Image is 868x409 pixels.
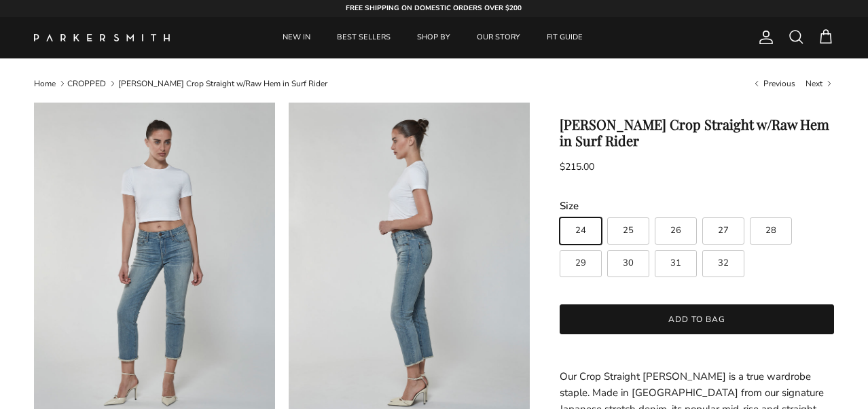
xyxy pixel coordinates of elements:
span: 25 [623,226,634,235]
a: Home [34,78,56,89]
a: Previous [752,77,795,89]
a: CROPPED [67,78,106,89]
span: 24 [575,226,586,235]
a: OUR STORY [465,17,532,58]
img: Parker Smith [34,34,170,41]
span: 30 [623,259,634,268]
div: Primary [202,17,663,58]
span: Next [806,78,822,89]
button: Add to bag [560,304,834,334]
nav: Breadcrumbs [34,77,834,89]
a: FIT GUIDE [535,17,595,58]
span: 32 [718,259,729,268]
span: $215.00 [560,160,594,173]
span: 27 [718,226,729,235]
a: Account [753,29,774,46]
a: NEW IN [270,17,323,58]
h1: [PERSON_NAME] Crop Straight w/Raw Hem in Surf Rider [560,116,834,149]
span: 26 [670,226,681,235]
span: 31 [670,259,681,268]
span: Previous [763,78,795,89]
a: Next [806,77,834,89]
a: BEST SELLERS [325,17,403,58]
span: 29 [575,259,586,268]
legend: Size [560,199,579,213]
a: SHOP BY [405,17,463,58]
a: [PERSON_NAME] Crop Straight w/Raw Hem in Surf Rider [118,78,327,89]
span: 28 [765,226,776,235]
strong: FREE SHIPPING ON DOMESTIC ORDERS OVER $200 [346,3,522,13]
